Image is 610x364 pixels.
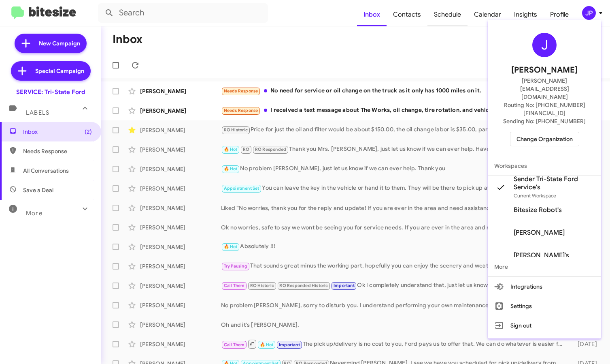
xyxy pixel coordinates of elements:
[511,64,578,77] span: [PERSON_NAME]
[514,175,595,191] span: Sender Tri-State Ford Service's
[488,296,601,316] button: Settings
[488,257,601,276] span: More
[488,156,601,176] span: Workspaces
[514,206,562,214] span: Bitesize Robot's
[532,33,557,57] div: J
[514,193,556,199] span: Current Workspace
[510,132,579,146] button: Change Organization
[503,117,586,125] span: Sending No: [PHONE_NUMBER]
[514,251,569,259] span: [PERSON_NAME]'s
[514,229,565,237] span: [PERSON_NAME]
[516,132,573,146] span: Change Organization
[488,277,601,296] button: Integrations
[497,101,591,117] span: Routing No: [PHONE_NUMBER][FINANCIAL_ID]
[497,77,591,101] span: [PERSON_NAME][EMAIL_ADDRESS][DOMAIN_NAME]
[488,316,601,335] button: Sign out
